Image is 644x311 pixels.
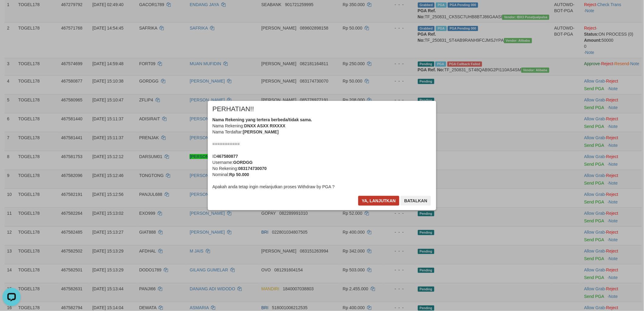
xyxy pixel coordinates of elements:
b: 083174730070 [238,166,267,171]
button: Open LiveChat chat widget [2,2,21,21]
b: 467580877 [217,154,238,159]
b: GORDGG [233,160,253,165]
b: Rp 50.000 [229,172,249,177]
button: Batalkan [401,196,431,206]
b: Nama Rekening yang tertera berbeda/tidak sama. [212,117,312,122]
b: DNXX ASXX RIXXXX [244,123,285,128]
span: PERHATIAN!! [212,106,254,112]
div: Nama Rekening: Nama Terdaftar: =========== ID Username: No Rekening: Nominal: Apakah anda tetap i... [212,117,432,190]
button: Ya, lanjutkan [358,196,400,206]
b: [PERSON_NAME] [243,129,278,134]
